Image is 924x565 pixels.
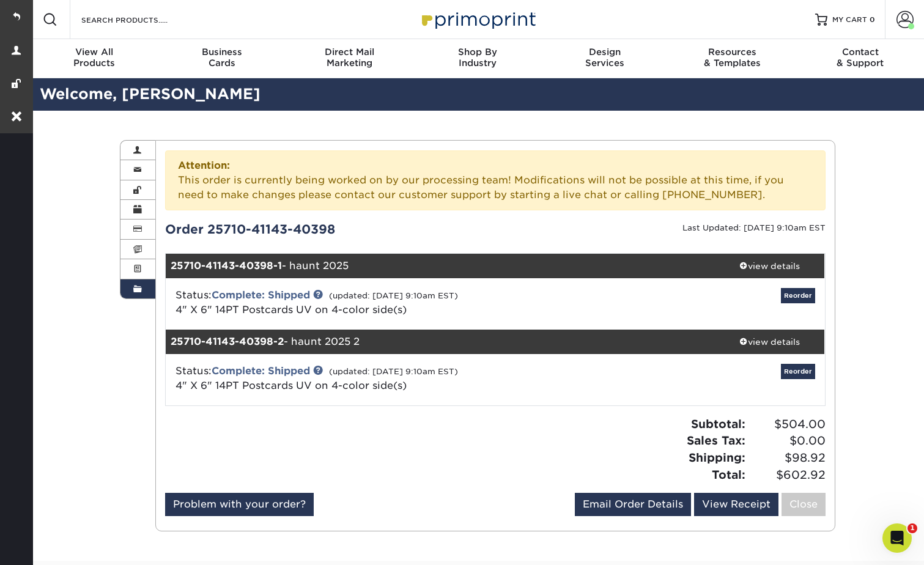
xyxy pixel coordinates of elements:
[176,380,407,391] a: 4" X 6" 14PT Postcards UV on 4-color side(s)
[31,46,158,57] span: View All
[691,417,745,430] strong: Subtotal:
[749,432,826,449] span: $0.00
[687,434,745,447] strong: Sales Tax:
[171,336,284,347] strong: 25710-41143-40398-2
[749,416,826,433] span: $504.00
[541,39,669,78] a: DesignServices
[166,364,605,393] div: Status:
[541,46,669,68] div: Services
[781,364,815,379] a: Reorder
[31,83,924,106] h2: Welcome, [PERSON_NAME]
[80,12,199,27] input: SEARCH PRODUCTS.....
[212,289,310,301] a: Complete: Shipped
[166,330,715,354] div: - haunt 2025 2
[669,46,797,57] span: Resources
[286,46,413,68] div: Marketing
[286,39,413,78] a: Direct MailMarketing
[712,468,745,481] strong: Total:
[166,288,605,317] div: Status:
[882,523,912,553] iframe: Intercom live chat
[689,451,745,464] strong: Shipping:
[715,260,825,272] div: view details
[682,223,826,232] small: Last Updated: [DATE] 9:10am EST
[165,493,314,516] a: Problem with your order?
[416,6,539,32] img: Primoprint
[413,46,541,57] span: Shop By
[715,330,825,354] a: view details
[31,39,158,78] a: View AllProducts
[796,46,924,57] span: Contact
[176,304,407,316] a: 4" X 6" 14PT Postcards UV on 4-color side(s)
[575,493,691,516] a: Email Order Details
[286,46,413,57] span: Direct Mail
[832,15,867,25] span: MY CART
[541,46,669,57] span: Design
[907,523,917,533] span: 1
[165,150,826,210] div: This order is currently being worked on by our processing team! Modifications will not be possibl...
[329,291,458,300] small: (updated: [DATE] 9:10am EST)
[749,467,826,484] span: $602.92
[413,46,541,68] div: Industry
[870,15,875,24] span: 0
[413,39,541,78] a: Shop ByIndustry
[156,220,495,238] div: Order 25710-41143-40398
[669,46,797,68] div: & Templates
[158,46,286,57] span: Business
[166,254,715,278] div: - haunt 2025
[749,449,826,467] span: $98.92
[782,493,826,516] a: Close
[158,39,286,78] a: BusinessCards
[329,367,458,376] small: (updated: [DATE] 9:10am EST)
[212,365,310,377] a: Complete: Shipped
[694,493,778,516] a: View Receipt
[796,46,924,68] div: & Support
[31,46,158,68] div: Products
[715,336,825,348] div: view details
[178,160,230,171] strong: Attention:
[669,39,797,78] a: Resources& Templates
[158,46,286,68] div: Cards
[715,254,825,278] a: view details
[796,39,924,78] a: Contact& Support
[781,288,815,303] a: Reorder
[171,260,282,271] strong: 25710-41143-40398-1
